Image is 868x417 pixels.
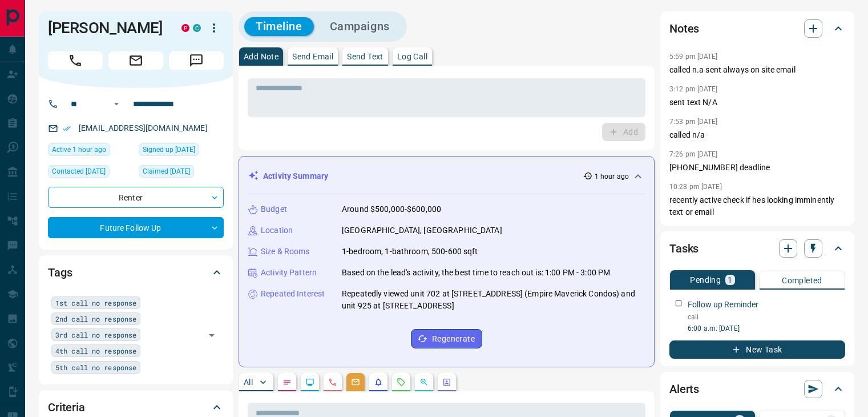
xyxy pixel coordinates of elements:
svg: Requests [397,378,406,387]
span: 4th call no response [55,345,136,356]
p: Repeatedly viewed unit 702 at [STREET_ADDRESS] (Empire Maverick Condos) and unit 925 at [STREET_A... [342,288,645,312]
div: Tue Oct 14 2025 [48,143,133,159]
span: Call [48,51,103,70]
p: 7:53 pm [DATE] [669,118,718,126]
span: 3rd call no response [55,329,136,340]
div: Renter [48,187,224,208]
p: 3:12 pm [DATE] [669,85,718,93]
h2: Alerts [669,380,699,398]
p: 10:28 pm [DATE] [669,183,722,191]
p: Follow up Reminder [688,299,758,311]
p: Budget [261,203,287,215]
p: 5:59 pm [DATE] [669,53,718,61]
div: Wed Dec 06 2023 [139,143,224,159]
div: Activity Summary1 hour ago [248,166,645,187]
p: [GEOGRAPHIC_DATA], [GEOGRAPHIC_DATA] [342,224,502,236]
p: called n/a [669,129,845,141]
p: Based on the lead's activity, the best time to reach out is: 1:00 PM - 3:00 PM [342,267,610,279]
svg: Listing Alerts [374,378,383,387]
span: 2nd call no response [55,313,136,324]
a: [EMAIL_ADDRESS][DOMAIN_NAME] [79,123,208,133]
svg: Notes [282,378,292,387]
button: Timeline [244,17,314,36]
span: Active 1 hour ago [52,144,106,155]
div: Mon Mar 24 2025 [48,165,133,181]
p: Pending [690,276,721,284]
p: call [688,312,845,322]
p: recently active check if hes looking imminently text or email [669,194,845,218]
h2: Notes [669,19,699,38]
p: [PHONE_NUMBER] deadline [669,162,845,174]
button: New Task [669,340,845,359]
svg: Email Verified [63,125,71,133]
svg: Agent Actions [442,378,451,387]
span: 5th call no response [55,362,136,373]
p: All [244,378,253,386]
span: Message [169,51,224,70]
svg: Opportunities [419,378,429,387]
span: Claimed [DATE] [143,166,190,177]
button: Regenerate [411,329,482,348]
div: Alerts [669,375,845,403]
p: 1 hour ago [595,171,629,182]
p: Repeated Interest [261,288,325,300]
p: Around $500,000-$600,000 [342,203,441,215]
span: Signed up [DATE] [143,144,195,155]
p: Activity Pattern [261,267,317,279]
p: Size & Rooms [261,246,310,258]
span: Contacted [DATE] [52,166,106,177]
h2: Tags [48,263,72,282]
div: Tags [48,259,224,286]
p: Activity Summary [263,170,328,182]
p: called n.a sent always on site email [669,64,845,76]
div: Wed Dec 06 2023 [139,165,224,181]
svg: Calls [328,378,337,387]
h2: Criteria [48,398,85,416]
svg: Emails [351,378,360,387]
svg: Lead Browsing Activity [305,378,314,387]
p: Send Email [292,53,333,61]
p: Location [261,224,293,236]
div: Future Follow Up [48,217,224,238]
div: property.ca [181,24,189,32]
div: condos.ca [193,24,201,32]
p: Add Note [244,53,278,61]
p: sent text N/A [669,97,845,109]
span: Email [108,51,163,70]
button: Campaigns [318,17,401,36]
p: Log Call [397,53,427,61]
p: 1 [728,276,732,284]
div: Notes [669,15,845,42]
button: Open [110,97,123,111]
div: Tasks [669,235,845,262]
p: 7:26 pm [DATE] [669,150,718,158]
button: Open [204,327,220,343]
p: Send Text [347,53,383,61]
p: Completed [782,276,822,284]
p: 1-bedroom, 1-bathroom, 500-600 sqft [342,246,478,258]
span: 1st call no response [55,297,136,308]
h1: [PERSON_NAME] [48,19,164,37]
p: 6:00 a.m. [DATE] [688,323,845,334]
h2: Tasks [669,239,699,258]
